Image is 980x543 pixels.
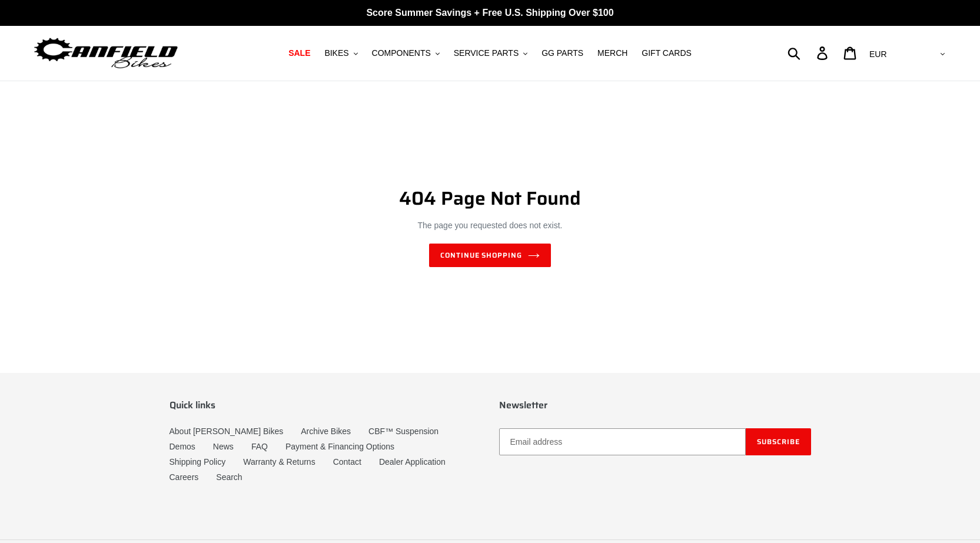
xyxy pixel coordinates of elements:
button: BIKES [318,45,363,61]
a: MERCH [592,45,633,61]
a: Payment & Financing Options [285,442,394,451]
span: GIFT CARDS [642,48,692,58]
a: News [213,442,234,451]
a: CBF™ Suspension [368,427,438,436]
p: Quick links [170,399,481,411]
a: Continue shopping [429,244,551,267]
a: Demos [170,442,195,451]
a: Shipping Policy [170,457,226,467]
a: SALE [283,45,316,61]
span: GG PARTS [542,48,583,58]
a: GG PARTS [536,45,589,61]
button: SERVICE PARTS [448,45,533,61]
button: COMPONENTS [366,45,446,61]
h1: 404 Page Not Found [202,187,779,209]
a: FAQ [251,442,268,451]
p: The page you requested does not exist. [202,219,779,232]
a: Warranty & Returns [243,457,315,467]
span: Subscribe [757,436,800,447]
p: Newsletter [499,399,811,411]
button: Subscribe [746,428,811,455]
span: MERCH [597,48,627,58]
a: GIFT CARDS [636,45,697,61]
a: About [PERSON_NAME] Bikes [170,427,284,436]
span: COMPONENTS [372,48,431,58]
a: Archive Bikes [301,427,351,436]
img: Canfield Bikes [32,35,180,72]
span: SERVICE PARTS [454,48,519,58]
a: Careers [170,472,199,482]
span: BIKES [324,48,348,58]
a: Dealer Application [379,457,446,467]
input: Email address [499,428,746,455]
a: Contact [333,457,361,467]
span: SALE [288,48,310,58]
a: Search [216,472,242,482]
input: Search [794,40,824,66]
